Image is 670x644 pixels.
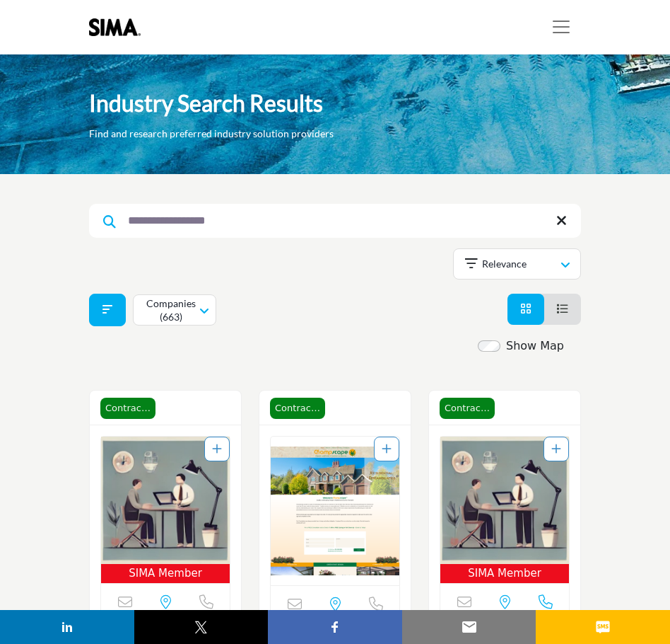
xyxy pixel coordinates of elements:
img: Champion Landscape [271,437,399,585]
img: Yellowstone Landscape [101,437,230,564]
button: Companies (663) [133,294,216,326]
a: View List [557,302,568,316]
li: List View [544,294,581,325]
img: Yellowstone Landscape [440,437,569,564]
p: Find and research preferred industry solution providers [89,127,334,141]
button: Relevance [453,248,581,280]
a: Open Listing in new tab [440,437,569,583]
label: Show Map [506,338,564,355]
h1: Industry Search Results [89,88,323,118]
a: View Card [520,302,531,316]
p: Companies (663) [145,297,196,324]
span: Contractor [440,398,495,419]
span: SIMA Member [443,565,566,582]
input: Search Keyword [89,204,581,238]
button: Toggle navigation [541,13,581,41]
img: email sharing button [461,619,478,636]
span: Contractor [100,398,155,419]
img: facebook sharing button [327,619,343,636]
span: SIMA Member [104,565,227,582]
img: linkedin sharing button [59,619,76,636]
a: Add To List [382,442,392,456]
a: Open Listing in new tab [101,437,230,583]
a: Add To List [212,442,222,456]
li: Card View [507,294,544,325]
img: sms sharing button [594,619,611,636]
a: Add To List [551,442,561,456]
img: Site Logo [89,18,148,36]
a: Open Listing in new tab [271,437,399,585]
img: twitter sharing button [192,619,209,636]
button: Filter categories [89,294,126,326]
p: Relevance [482,257,527,271]
span: Contractor [270,398,325,419]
